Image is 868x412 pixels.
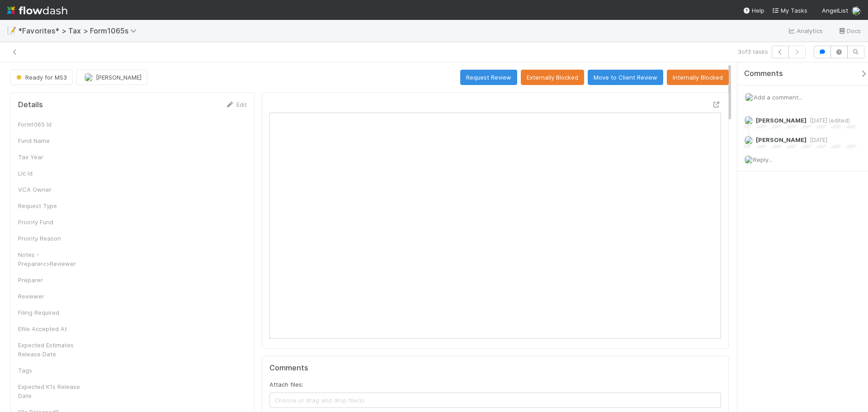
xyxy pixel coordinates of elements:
span: Reply... [753,156,773,163]
div: Help [743,6,764,15]
span: My Tasks [772,7,807,14]
div: Notes - Preparer<>Reviewer [18,250,86,268]
span: 📝 [7,27,16,34]
div: Reviewer [18,292,86,301]
div: Priority Reason [18,234,86,243]
div: Request Type [18,201,86,210]
a: Analytics [788,25,823,36]
span: [PERSON_NAME] [96,74,142,81]
div: Filing Required [18,308,86,317]
div: Llc Id [18,169,86,178]
a: My Tasks [772,6,807,15]
button: Internally Blocked [667,70,729,85]
img: avatar_cfa6ccaa-c7d9-46b3-b608-2ec56ecf97ad.png [852,6,861,15]
span: 3 of 3 tasks [738,47,768,56]
label: Attach files: [269,380,303,389]
img: avatar_ac990a78-52d7-40f8-b1fe-cbbd1cda261e.png [744,116,753,125]
h5: Comments [269,364,721,373]
img: avatar_cfa6ccaa-c7d9-46b3-b608-2ec56ecf97ad.png [745,93,754,102]
span: Comments [744,69,783,78]
button: [PERSON_NAME] [76,70,147,85]
button: Move to Client Review [588,70,663,85]
div: Fund Name [18,136,86,145]
img: avatar_cfa6ccaa-c7d9-46b3-b608-2ec56ecf97ad.png [744,155,753,164]
span: [PERSON_NAME] [756,117,807,124]
div: Preparer [18,275,86,284]
span: Add a comment... [754,94,802,101]
span: [DATE] [807,137,827,143]
h5: Details [18,100,43,109]
img: logo-inverted-e16ddd16eac7371096b0.svg [7,3,67,18]
div: VCA Owner [18,185,86,194]
div: Tags [18,366,86,375]
img: avatar_cfa6ccaa-c7d9-46b3-b608-2ec56ecf97ad.png [84,73,93,82]
span: *Favorites* > Tax > Form1065s [18,26,141,35]
span: [PERSON_NAME] [756,136,807,143]
img: avatar_e41e7ae5-e7d9-4d8d-9f56-31b0d7a2f4fd.png [744,136,753,145]
span: AngelList [822,7,848,14]
span: [DATE] (edited) [807,117,850,124]
a: Docs [838,25,861,36]
div: Tax Year [18,152,86,161]
button: Request Review [460,70,517,85]
div: Expected Estimates Release Date [18,341,86,359]
div: Form1065 Id [18,120,86,129]
div: Efile Accepted At [18,324,86,333]
a: Edit [226,101,247,108]
div: Expected K1s Release Date [18,382,86,400]
button: Externally Blocked [521,70,584,85]
div: Priority Fund [18,218,86,227]
span: Choose or drag and drop file(s) [270,393,721,407]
